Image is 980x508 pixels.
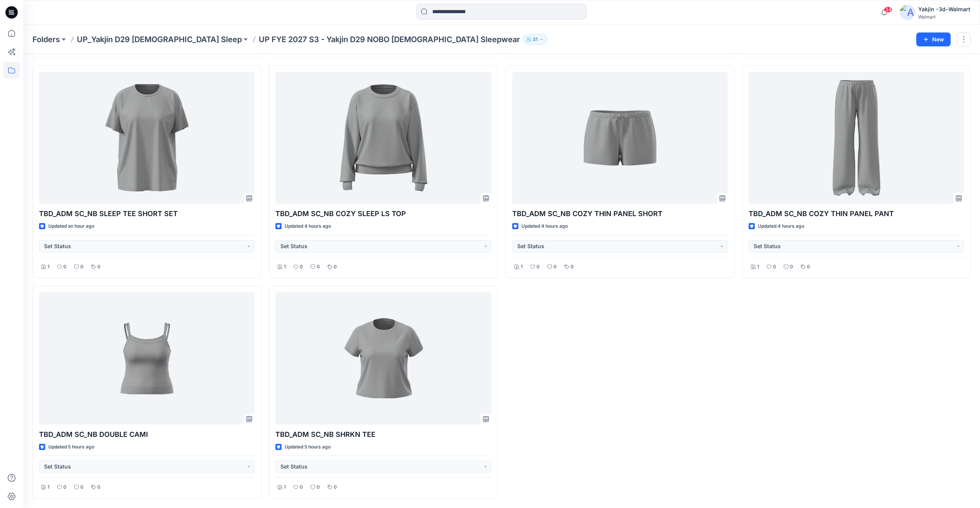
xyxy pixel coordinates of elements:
[512,72,728,204] a: TBD_ADM SC_NB COZY THIN PANEL SHORT
[918,5,970,14] div: Yakjin -3d-Walmart
[39,429,255,440] p: TBD_ADM SC_NB DOUBLE CAMI
[63,263,66,271] p: 0
[63,483,66,491] p: 0
[39,72,255,204] a: TBD_ADM SC_NB SLEEP TEE SHORT SET
[790,263,793,271] p: 0
[285,222,331,230] p: Updated 4 hours ago
[334,263,337,271] p: 0
[275,292,491,424] a: TBD_ADM SC_NB SHRKN TEE
[275,208,491,219] p: TBD_ADM SC_NB COZY SLEEP LS TOP
[97,263,100,271] p: 0
[749,72,964,204] a: TBD_ADM SC_NB COZY THIN PANEL PANT
[807,263,810,271] p: 0
[521,222,568,230] p: Updated 4 hours ago
[758,222,804,230] p: Updated 4 hours ago
[275,429,491,440] p: TBD_ADM SC_NB SHRKN TEE
[284,483,286,491] p: 1
[757,263,759,271] p: 1
[749,208,964,219] p: TBD_ADM SC_NB COZY THIN PANEL PANT
[521,263,523,271] p: 1
[317,263,320,271] p: 0
[285,443,331,451] p: Updated 5 hours ago
[512,208,728,219] p: TBD_ADM SC_NB COZY THIN PANEL SHORT
[275,72,491,204] a: TBD_ADM SC_NB COZY SLEEP LS TOP
[48,222,94,230] p: Updated an hour ago
[259,34,520,45] p: UP FYE 2027 S3 - Yakjin D29 NOBO [DEMOGRAPHIC_DATA] Sleepwear
[773,263,776,271] p: 0
[900,5,915,20] img: avatar
[284,263,286,271] p: 1
[39,208,255,219] p: TBD_ADM SC_NB SLEEP TEE SHORT SET
[48,443,94,451] p: Updated 5 hours ago
[80,483,83,491] p: 0
[80,263,83,271] p: 0
[77,34,242,45] a: UP_Yakjin D29 [DEMOGRAPHIC_DATA] Sleep
[317,483,320,491] p: 0
[39,292,255,424] a: TBD_ADM SC_NB DOUBLE CAMI
[48,483,49,491] p: 1
[32,34,60,45] a: Folders
[300,263,303,271] p: 0
[554,263,557,271] p: 0
[300,483,303,491] p: 0
[571,263,574,271] p: 0
[884,7,892,13] span: 34
[97,483,100,491] p: 0
[537,263,540,271] p: 0
[48,263,49,271] p: 1
[918,14,970,20] div: Walmart
[334,483,337,491] p: 0
[523,34,547,45] button: 31
[916,32,951,46] button: New
[533,35,538,44] p: 31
